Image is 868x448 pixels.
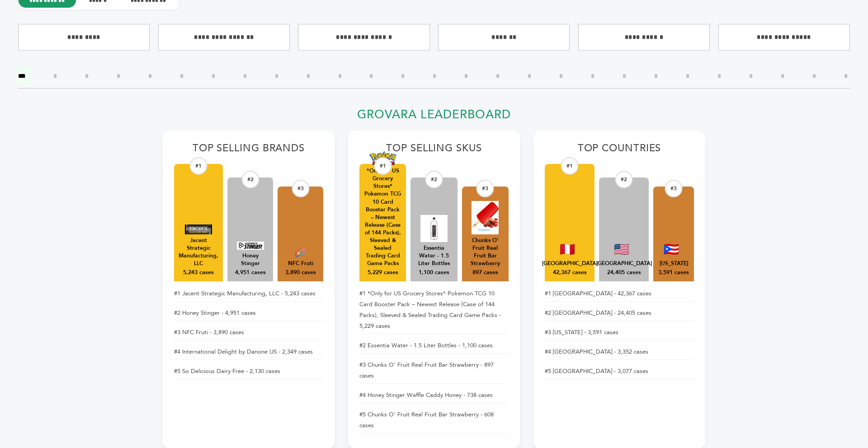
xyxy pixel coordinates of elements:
div: 4,951 cases [235,269,266,277]
div: Puerto Rico [660,260,688,267]
li: #4 Honey Stinger Waffle Caddy Honey - 738 cases [359,387,509,403]
div: 5,243 cases [183,269,214,277]
img: Peru Flag [560,244,575,255]
li: #2 Honey Stinger - 4,951 cases [174,305,323,321]
img: United States Flag [614,244,629,255]
div: United States [596,260,652,267]
div: #3 [292,180,309,197]
li: #2 [GEOGRAPHIC_DATA] - 24,405 cases [545,305,694,321]
li: #2 Essentia Water - 1.5 Liter Bottles - 1,100 cases [359,338,509,354]
img: Essentia Water - 1.5 Liter Bottles [420,215,448,242]
li: #3 NFC Fruti - 3,890 cases [174,325,323,341]
div: Jacent Strategic Manufacturing, LLC [179,237,218,267]
div: #1 [374,157,392,175]
img: *Only for US Grocery Stores* Pokemon TCG 10 Card Booster Pack – Newest Release (Case of 144 Packs... [369,151,396,165]
li: #5 [GEOGRAPHIC_DATA] - 3,077 cases [545,364,694,379]
div: #1 [561,157,579,175]
li: #3 [US_STATE] - 3,591 cases [545,325,694,341]
div: NFC Fruti [288,260,313,267]
div: #3 [665,180,683,197]
div: 42,367 cases [553,269,587,277]
div: 3,890 cases [285,269,316,277]
div: Essentia Water - 1.5 Liter Bottles [415,244,453,267]
li: #5 Chunks O' Fruit Real Fruit Bar Strawberry - 608 cases [359,407,509,434]
li: #4 [GEOGRAPHIC_DATA] - 3,352 cases [545,344,694,360]
div: Peru [542,260,598,267]
div: 1,100 cases [419,269,449,277]
h2: Top Countries [545,142,694,159]
div: #3 [476,180,494,197]
img: Chunks O' Fruit Real Fruit Bar Strawberry [472,201,499,234]
li: #1 *Only for US Grocery Stores* Pokemon TCG 10 Card Booster Pack – Newest Release (Case of 144 Pa... [359,286,509,334]
div: 5,229 cases [368,269,398,277]
h2: Top Selling Brands [174,142,323,159]
div: Chunks O' Fruit Real Fruit Bar Strawberry [467,237,504,267]
div: 3,591 cases [658,269,689,277]
div: #1 [190,157,208,175]
img: Honey Stinger [237,242,264,250]
img: Puerto Rico Flag [664,244,679,255]
div: *Only for US Grocery Stores* Pokemon TCG 10 Card Booster Pack – Newest Release (Case of 144 Packs... [364,167,401,267]
h2: Grovara Leaderboard [163,107,705,127]
h2: Top Selling SKUs [359,142,509,159]
div: 897 cases [472,269,498,277]
img: NFC Fruti [287,247,314,257]
li: #4 International Delight by Danone US - 2,349 cases [174,344,323,360]
img: Jacent Strategic Manufacturing, LLC [185,224,212,234]
li: #5 So Delicious Dairy Free - 2,130 cases [174,364,323,379]
div: #2 [615,171,633,188]
div: 24,405 cases [607,269,641,277]
li: #1 [GEOGRAPHIC_DATA] - 42,367 cases [545,286,694,302]
div: #2 [241,171,259,188]
li: #1 Jacent Strategic Manufacturing, LLC - 5,243 cases [174,286,323,302]
div: #2 [425,171,443,188]
div: Honey Stinger [232,252,269,267]
li: #3 Chunks O' Fruit Real Fruit Bar Strawberry - 897 cases [359,357,509,384]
